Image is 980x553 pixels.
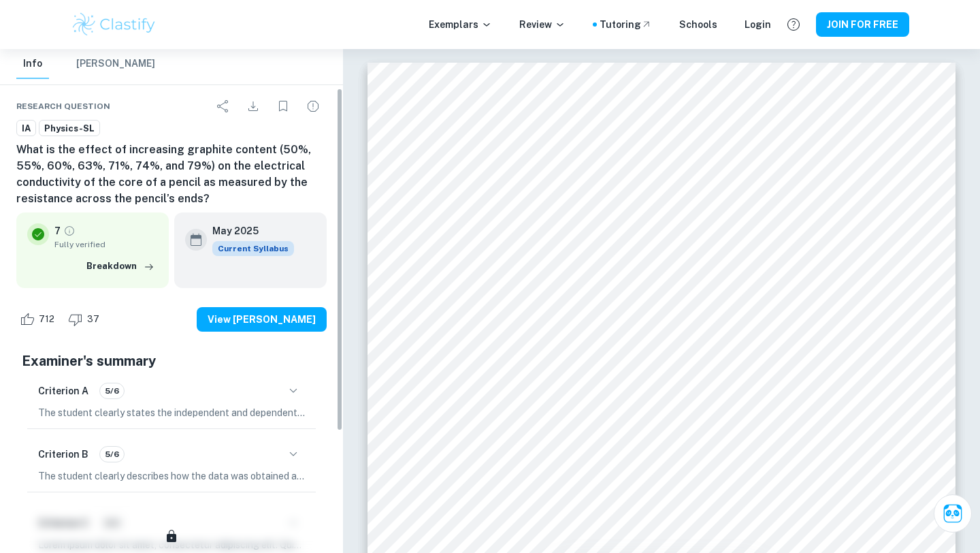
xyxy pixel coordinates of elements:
[212,241,294,256] span: Current Syllabus
[197,307,327,332] button: View [PERSON_NAME]
[80,313,107,326] span: 37
[83,256,158,276] button: Breakdown
[16,49,49,79] button: Info
[54,223,61,238] p: 7
[63,225,76,237] a: Grade fully verified
[17,122,35,136] span: IA
[679,17,717,32] a: Schools
[16,309,62,330] div: Like
[299,93,327,120] div: Report issue
[212,241,294,256] div: This exemplar is based on the current syllabus. Feel free to refer to it for inspiration/ideas wh...
[745,17,771,32] a: Login
[816,12,909,37] button: JOIN FOR FREE
[600,17,652,32] a: Tutoring
[100,385,124,397] span: 5/6
[519,17,566,32] p: Review
[71,11,157,38] img: Clastify logo
[22,351,321,371] h5: Examiner's summary
[54,238,158,251] span: Fully verified
[38,447,88,462] h6: Criterion B
[16,100,110,112] span: Research question
[65,309,107,330] div: Dislike
[210,93,237,120] div: Share
[934,494,972,533] button: Ask Clai
[39,120,100,137] a: Physics-SL
[31,313,62,326] span: 712
[240,93,267,120] div: Download
[212,223,283,238] h6: May 2025
[429,17,492,32] p: Exemplars
[782,13,805,36] button: Help and Feedback
[16,142,327,207] h6: What is the effect of increasing graphite content (50%, 55%, 60%, 63%, 71%, 74%, and 79%) on the ...
[39,122,99,136] span: Physics-SL
[38,469,305,484] p: The student clearly describes how the data was obtained and processed, demonstrating a detailed a...
[16,120,36,137] a: IA
[38,405,305,420] p: The student clearly states the independent and dependent variables in the research question, incl...
[269,93,297,120] div: Bookmark
[38,383,88,398] h6: Criterion A
[100,448,124,460] span: 5/6
[76,49,155,79] button: [PERSON_NAME]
